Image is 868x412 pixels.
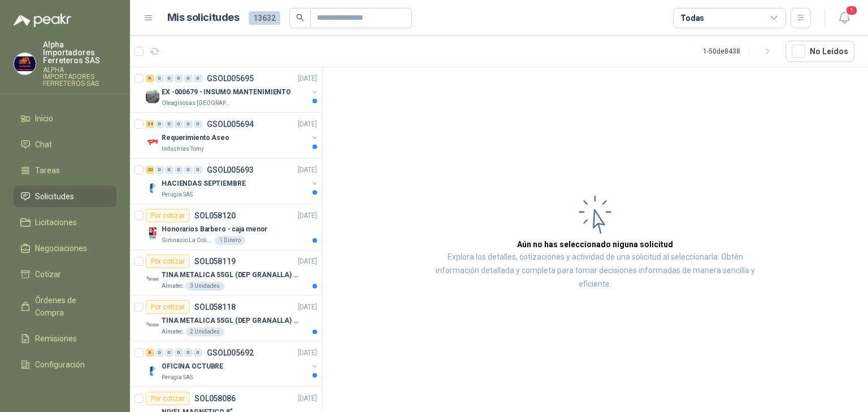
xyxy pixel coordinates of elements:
[35,294,106,319] span: Órdenes de Compra
[298,393,317,404] p: [DATE]
[298,73,317,84] p: [DATE]
[194,303,236,311] p: SOL058118
[146,349,154,357] div: 6
[43,67,116,87] p: ALPHA IMPORTADORES FERRETEROS SAS
[146,255,190,268] div: Por cotizar
[215,236,245,245] div: 1 Dinero
[35,138,52,151] span: Chat
[298,211,317,221] p: [DATE]
[14,53,36,74] img: Company Logo
[146,74,154,82] div: 6
[845,5,858,16] span: 1
[146,166,154,174] div: 20
[184,349,193,357] div: 0
[162,236,212,245] p: Gimnasio La Colina
[207,166,254,174] p: GSOL005693
[35,268,61,280] span: Cotizar
[14,160,116,181] a: Tareas
[14,134,116,155] a: Chat
[184,120,193,128] div: 0
[175,120,183,128] div: 0
[146,392,190,405] div: Por cotizar
[155,120,164,128] div: 0
[194,120,202,128] div: 0
[155,166,164,174] div: 0
[298,119,317,130] p: [DATE]
[165,120,173,128] div: 0
[14,354,116,375] a: Configuración
[703,42,776,60] div: 1 - 50 de 8438
[43,41,116,64] p: Alpha Importadores Ferreteros SAS
[298,348,317,358] p: [DATE]
[130,204,322,250] a: Por cotizarSOL058120[DATE] Company LogoHonorarios Barbero - caja menorGimnasio La Colina1 Dinero
[14,238,116,259] a: Negociaciones
[146,72,319,108] a: 6 0 0 0 0 0 GSOL005695[DATE] Company LogoEX -000679 - INSUMO MANTENIMIENTOOleaginosas [GEOGRAPHIC...
[14,212,116,233] a: Licitaciones
[146,346,319,382] a: 6 0 0 0 0 0 GSOL005692[DATE] Company LogoOFICINA OCTUBREPerugia SAS
[146,227,159,240] img: Company Logo
[175,74,183,82] div: 0
[517,238,673,251] h3: Aún no has seleccionado niguna solicitud
[194,349,202,357] div: 0
[14,264,116,285] a: Cotizar
[162,87,291,98] p: EX -000679 - INSUMO MANTENIMIENTO
[435,251,755,291] p: Explora los detalles, cotizaciones y actividad de una solicitud al seleccionarla. Obtén informaci...
[834,8,854,28] button: 1
[130,250,322,296] a: Por cotizarSOL058119[DATE] Company LogoTINA METALICA 55GL (DEP GRANALLA) CON TAPAAlmatec3 Unidades
[184,166,193,174] div: 0
[680,12,704,24] div: Todas
[146,90,159,103] img: Company Logo
[249,11,280,25] span: 13632
[35,216,77,229] span: Licitaciones
[162,178,246,189] p: HACIENDAS SEPTIEMBRE
[146,181,159,195] img: Company Logo
[162,144,204,154] p: Industrias Tomy
[175,349,183,357] div: 0
[162,327,183,336] p: Almatec
[162,224,267,235] p: Honorarios Barbero - caja menor
[207,120,254,128] p: GSOL005694
[146,163,319,199] a: 20 0 0 0 0 0 GSOL005693[DATE] Company LogoHACIENDAS SEPTIEMBREPerugia SAS
[130,296,322,341] a: Por cotizarSOL058118[DATE] Company LogoTINA METALICA 55GL (DEP GRANALLA) CON TAPAAlmatec2 Unidades
[162,373,193,382] p: Perugia SAS
[162,315,302,326] p: TINA METALICA 55GL (DEP GRANALLA) CON TAPA
[185,327,224,336] div: 2 Unidades
[162,190,193,199] p: Perugia SAS
[35,358,85,371] span: Configuración
[165,349,173,357] div: 0
[14,14,71,27] img: Logo peakr
[175,166,183,174] div: 0
[207,349,254,357] p: GSOL005692
[194,74,202,82] div: 0
[35,332,77,345] span: Remisiones
[194,212,236,220] p: SOL058120
[14,108,116,129] a: Inicio
[146,117,319,154] a: 34 0 0 0 0 0 GSOL005694[DATE] Company LogoRequerimiento AseoIndustrias Tomy
[296,14,304,21] span: search
[35,190,74,203] span: Solicitudes
[146,135,159,149] img: Company Logo
[194,166,202,174] div: 0
[146,209,190,222] div: Por cotizar
[785,41,854,62] button: No Leídos
[162,99,233,108] p: Oleaginosas [GEOGRAPHIC_DATA][PERSON_NAME]
[165,74,173,82] div: 0
[162,133,229,143] p: Requerimiento Aseo
[207,74,254,82] p: GSOL005695
[194,257,236,265] p: SOL058119
[35,112,53,125] span: Inicio
[162,270,302,280] p: TINA METALICA 55GL (DEP GRANALLA) CON TAPA
[298,256,317,267] p: [DATE]
[155,74,164,82] div: 0
[185,282,224,291] div: 3 Unidades
[184,74,193,82] div: 0
[35,242,87,255] span: Negociaciones
[146,120,154,128] div: 34
[298,165,317,176] p: [DATE]
[14,290,116,323] a: Órdenes de Compra
[162,282,183,291] p: Almatec
[146,318,159,332] img: Company Logo
[155,349,164,357] div: 0
[194,395,236,402] p: SOL058086
[35,164,60,177] span: Tareas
